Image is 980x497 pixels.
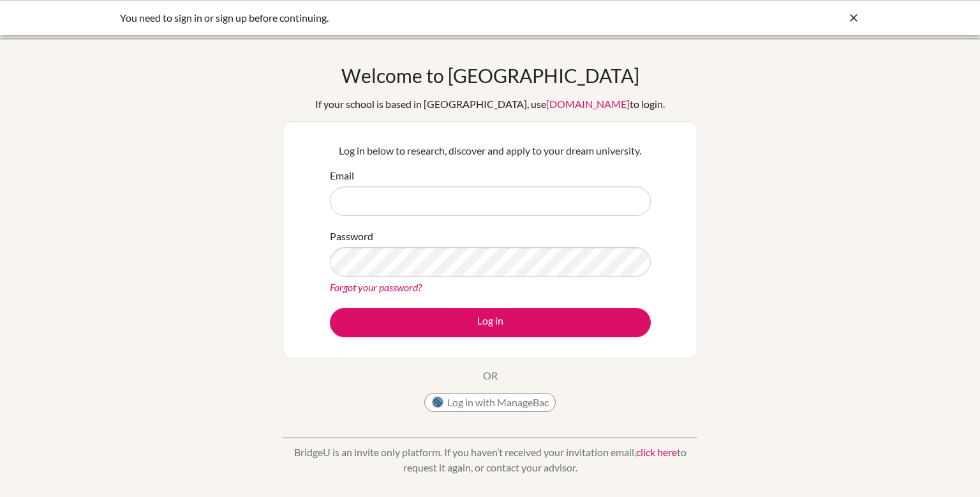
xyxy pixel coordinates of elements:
[546,98,630,110] a: [DOMAIN_NAME]
[330,168,354,183] label: Email
[315,96,665,112] div: If your school is based in [GEOGRAPHIC_DATA], use to login.
[283,445,697,475] p: BridgeU is an invite only platform. If you haven’t received your invitation email, to request it ...
[120,10,669,26] div: You need to sign in or sign up before continuing.
[636,446,677,458] a: click here
[341,64,639,87] h1: Welcome to [GEOGRAPHIC_DATA]
[424,393,556,412] button: Log in with ManageBac
[330,143,651,158] p: Log in below to research, discover and apply to your dream university.
[330,229,373,244] label: Password
[330,281,422,293] a: Forgot your password?
[483,368,498,383] p: OR
[330,308,651,337] button: Log in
